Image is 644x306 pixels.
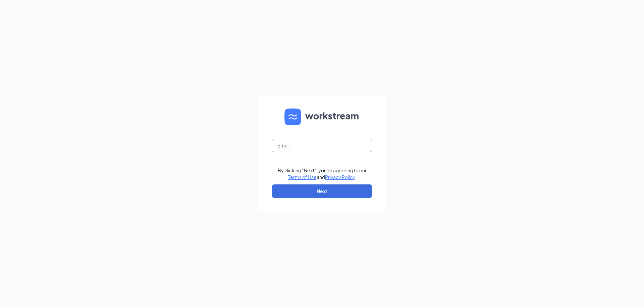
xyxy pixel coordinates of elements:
[278,167,367,180] div: By clicking "Next", you're agreeing to our and .
[272,184,372,198] button: Next
[284,108,360,125] img: WS logo and Workstream text
[325,174,355,180] a: Privacy Policy
[288,174,317,180] a: Terms of Use
[272,139,372,152] input: Email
